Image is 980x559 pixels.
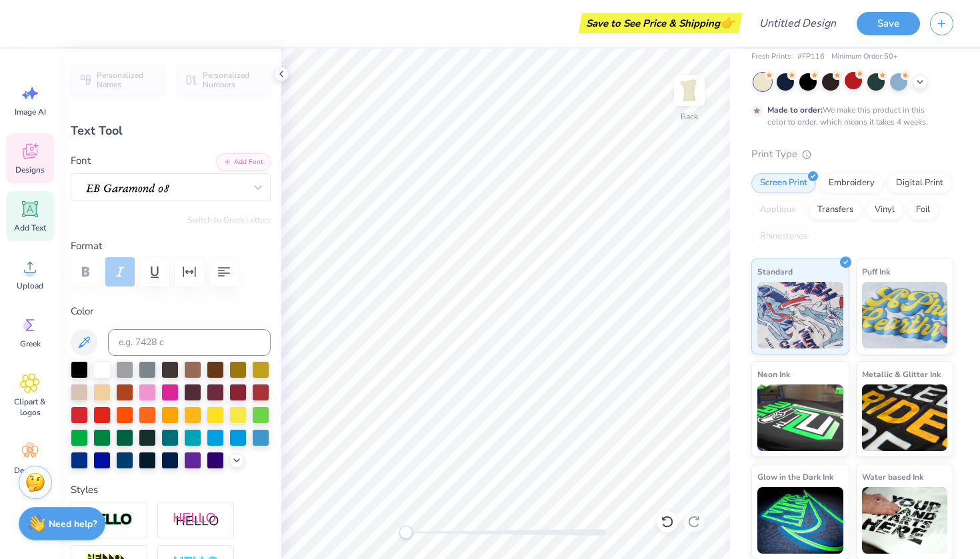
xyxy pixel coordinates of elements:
[108,329,271,356] input: e.g. 7428 c
[757,282,843,348] img: Standard
[71,239,271,254] label: Format
[862,265,890,279] span: Puff Ink
[809,200,862,220] div: Transfers
[582,13,739,33] div: Save to See Price & Shipping
[15,107,46,117] span: Image AI
[17,280,43,291] span: Upload
[720,15,735,31] span: 👉
[767,105,823,115] strong: Made to order:
[797,51,825,63] span: # FP116
[862,282,948,348] img: Puff Ink
[751,227,816,247] div: Rhinestones
[749,10,847,37] input: Untitled Design
[751,173,816,193] div: Screen Print
[862,367,941,381] span: Metallic & Glitter Ink
[71,153,91,169] label: Font
[757,487,843,554] img: Glow in the Dark Ink
[15,165,45,175] span: Designs
[866,200,903,220] div: Vinyl
[676,77,703,104] img: Back
[49,518,97,530] strong: Need help?
[862,384,948,451] img: Metallic & Glitter Ink
[8,396,52,418] span: Clipart & logos
[767,104,931,128] div: We make this product in this color to order, which means it takes 4 weeks.
[71,122,271,140] div: Text Tool
[14,465,46,476] span: Decorate
[399,526,413,539] div: Accessibility label
[681,111,698,123] div: Back
[203,71,263,89] span: Personalized Numbers
[887,173,952,193] div: Digital Print
[71,482,98,498] label: Styles
[97,71,157,89] span: Personalized Names
[907,200,939,220] div: Foil
[862,470,923,484] span: Water based Ink
[751,200,805,220] div: Applique
[173,512,219,528] img: Shadow
[757,265,793,279] span: Standard
[216,153,271,171] button: Add Font
[71,65,165,95] button: Personalized Names
[71,304,271,319] label: Color
[862,487,948,554] img: Water based Ink
[177,65,271,95] button: Personalized Numbers
[757,470,833,484] span: Glow in the Dark Ink
[86,512,133,528] img: Stroke
[757,367,790,381] span: Neon Ink
[751,147,953,162] div: Print Type
[857,12,920,35] button: Save
[751,51,791,63] span: Fresh Prints
[820,173,883,193] div: Embroidery
[831,51,898,63] span: Minimum Order: 50 +
[14,223,46,233] span: Add Text
[20,338,41,349] span: Greek
[757,384,843,451] img: Neon Ink
[187,215,271,225] button: Switch to Greek Letters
